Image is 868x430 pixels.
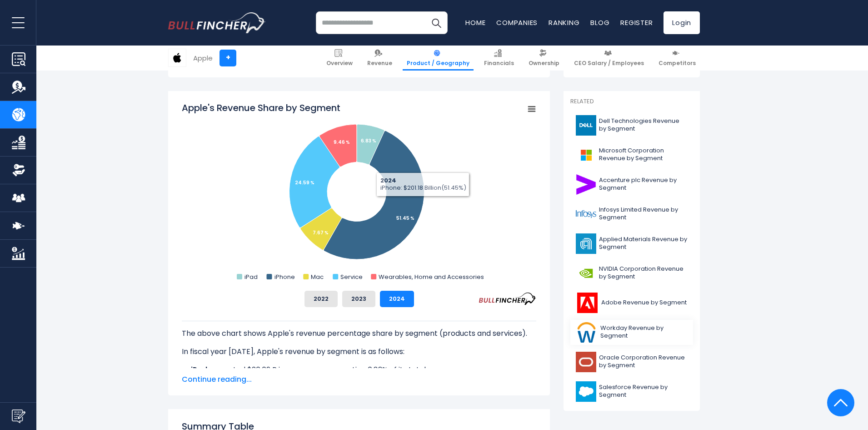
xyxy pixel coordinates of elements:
img: INFY logo [576,204,596,224]
li: generated $26.69 B in revenue, representing 6.83% of its total revenue. [182,364,536,375]
span: Microsoft Corporation Revenue by Segment [599,147,688,162]
img: ORCL logo [576,352,596,372]
span: Accenture plc Revenue by Segment [599,177,688,192]
a: Applied Materials Revenue by Segment [570,231,693,256]
a: NVIDIA Corporation Revenue by Segment [570,261,693,286]
a: Login [663,11,700,34]
text: Mac [311,273,324,281]
p: In fiscal year [DATE], Apple's revenue by segment is as follows: [182,346,536,357]
a: Ranking [549,18,579,27]
a: Revenue [363,46,396,71]
a: Workday Revenue by Segment [570,320,693,345]
button: 2023 [342,291,375,307]
text: Service [340,273,363,281]
span: Applied Materials Revenue by Segment [599,236,688,251]
a: Infosys Limited Revenue by Segment [570,202,693,227]
a: Dell Technologies Revenue by Segment [570,113,693,138]
span: Revenue [367,60,392,67]
a: Accenture plc Revenue by Segment [570,172,693,197]
span: NVIDIA Corporation Revenue by Segment [599,265,688,281]
span: Workday Revenue by Segment [600,324,688,340]
text: Wearables, Home and Accessories [379,273,484,281]
img: WDAY logo [576,322,598,343]
img: Ownership [12,163,25,177]
img: ACN logo [576,174,596,195]
img: ADBE logo [576,293,599,313]
span: Adobe Revenue by Segment [601,299,687,307]
a: Adobe Revenue by Segment [570,290,693,315]
span: Salesforce Revenue by Segment [599,384,688,399]
a: Companies [496,18,538,27]
tspan: 9.46 % [334,139,350,146]
a: + [219,50,236,66]
a: Financials [480,46,518,71]
button: 2022 [304,291,338,307]
a: Ownership [524,46,564,71]
b: iPad [191,364,207,375]
span: Continue reading... [182,374,536,385]
img: AAPL logo [169,49,186,66]
img: NVDA logo [576,263,596,283]
tspan: 7.67 % [313,229,329,236]
text: iPhone [274,273,295,281]
img: AMAT logo [576,233,596,254]
text: iPad [244,273,258,281]
a: Oracle Corporation Revenue by Segment [570,349,693,374]
span: Infosys Limited Revenue by Segment [599,206,688,222]
a: CEO Salary / Employees [570,46,648,71]
tspan: 6.83 % [361,137,376,144]
img: DELL logo [576,115,596,136]
span: Competitors [658,60,696,67]
a: Blog [590,18,609,27]
img: MSFT logo [576,145,596,165]
a: Product / Geography [403,46,474,71]
tspan: Apple's Revenue Share by Segment [182,101,340,114]
span: Product / Geography [407,60,469,67]
a: Register [620,18,653,27]
a: Go to homepage [168,12,266,33]
a: Microsoft Corporation Revenue by Segment [570,142,693,167]
span: Ownership [529,60,559,67]
button: 2024 [380,291,414,307]
svg: Apple's Revenue Share by Segment [182,101,536,283]
div: Apple [193,53,213,63]
a: Home [465,18,485,27]
img: bullfincher logo [168,12,266,33]
a: Salesforce Revenue by Segment [570,379,693,404]
tspan: 51.45 % [396,215,414,222]
p: The above chart shows Apple's revenue percentage share by segment (products and services). [182,328,536,339]
p: Related [570,98,693,106]
span: Overview [326,60,353,67]
span: Financials [484,60,514,67]
tspan: 24.59 % [295,179,314,186]
span: Dell Technologies Revenue by Segment [599,117,688,133]
button: Search [425,11,448,34]
a: Competitors [654,46,700,71]
img: CRM logo [576,381,596,402]
span: CEO Salary / Employees [574,60,644,67]
span: Oracle Corporation Revenue by Segment [599,354,688,369]
a: Overview [322,46,357,71]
